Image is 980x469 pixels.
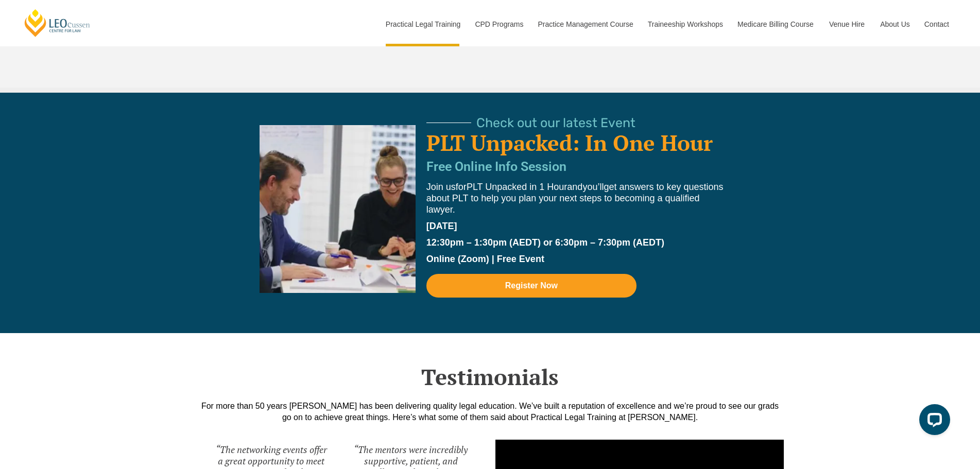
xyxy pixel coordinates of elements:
[426,274,637,298] a: Register Now
[505,282,558,290] span: Register Now
[599,182,604,192] span: ll
[476,116,635,129] span: Check out our latest Event
[23,8,92,38] a: [PERSON_NAME] Centre for Law
[426,237,664,248] span: 12:30pm – 1:30pm (AEDT) or 6:30pm – 7:30pm (AEDT)
[426,128,713,157] a: PLT Unpacked: In One Hour
[821,2,872,46] a: Venue Hire
[426,221,457,231] span: [DATE]
[426,182,456,192] span: Join us
[872,2,917,46] a: About Us
[582,182,599,192] span: you’
[911,400,954,443] iframe: LiveChat chat widget
[426,254,544,264] strong: Online (Zoom) | Free Event
[426,182,724,215] span: get answers to key questions about PLT to help you plan your next steps to becoming a qualified l...
[197,401,784,423] div: For more than 50 years [PERSON_NAME] has been delivering quality legal education. We’ve built a r...
[197,364,784,390] h2: Testimonials
[917,2,957,46] a: Contact
[456,182,467,192] span: for
[530,2,640,46] a: Practice Management Course
[378,2,468,46] a: Practical Legal Training
[567,182,582,192] span: and
[730,2,821,46] a: Medicare Billing Course
[467,182,567,192] span: PLT Unpacked in 1 Hour
[426,159,566,174] a: Free Online Info Session
[640,2,730,46] a: Traineeship Workshops
[467,2,530,46] a: CPD Programs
